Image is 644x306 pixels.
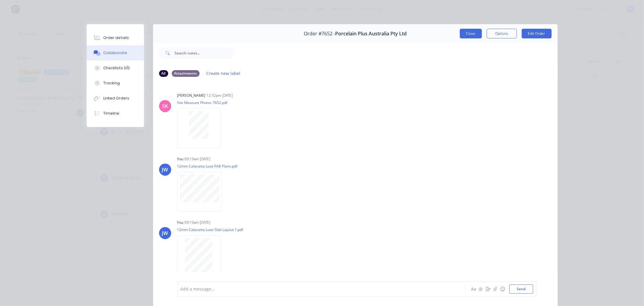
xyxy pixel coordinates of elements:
[103,80,120,86] div: Tracking
[103,96,129,101] div: Linked Orders
[162,229,168,237] div: JW
[87,76,144,91] button: Tracking
[177,93,206,98] div: [PERSON_NAME]
[87,91,144,106] button: Linked Orders
[207,93,233,98] div: 12:32pm [DATE]
[185,156,211,162] div: 09:19am [DATE]
[177,220,184,225] div: You
[185,220,211,225] div: 09:19am [DATE]
[203,69,244,77] button: Create new label
[87,106,144,121] button: Timeline
[175,47,235,59] input: Search notes...
[103,35,129,41] div: Order details
[509,285,533,294] button: Send
[103,65,130,71] div: Checklists 0/0
[87,45,144,60] button: Collaborate
[470,285,477,293] button: Aa
[162,166,168,173] div: JW
[177,100,228,105] p: Site Measure Photos 7652.pdf
[335,31,407,37] span: Porcelain Plus Australia Pty Ltd
[103,50,127,56] div: Collaborate
[487,29,517,38] button: Options
[477,285,485,293] button: @
[159,70,168,77] div: All
[87,60,144,76] button: Checklists 0/0
[172,70,200,77] div: Attachments
[304,31,335,37] span: Order #7652 -
[87,30,144,45] button: Order details
[177,227,243,232] p: 12mm Calacatta Luxe Slab Layout 1.pdf
[162,103,168,110] div: SK
[499,285,506,293] button: ☺
[103,111,119,116] div: Timeline
[460,29,482,38] button: Close
[177,156,184,162] div: You
[177,164,238,169] p: 12mm Calacatta Luxe FAB Plans.pdf
[522,29,552,38] button: Edit Order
